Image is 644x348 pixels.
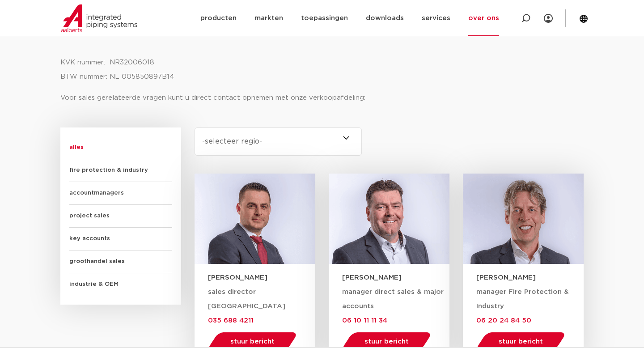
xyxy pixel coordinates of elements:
img: logo_orange.svg [14,14,21,21]
span: groothandel sales [69,250,172,273]
a: 06 10 11 11 34 [342,317,387,324]
span: project sales [69,205,172,228]
img: website_grey.svg [14,23,21,30]
span: stuur bericht [230,338,275,345]
span: manager Fire Protection & Industry [476,289,569,310]
h3: [PERSON_NAME] [342,273,449,282]
a: 06 20 24 84 50 [476,317,531,324]
div: Keywords op verkeer [97,53,153,59]
div: Domein: [DOMAIN_NAME] [23,23,98,30]
p: Voor sales gerelateerde vragen kunt u direct contact opnemen met onze verkoopafdeling: [60,91,584,105]
span: fire protection & industry [69,159,172,182]
img: tab_keywords_by_traffic_grey.svg [88,52,95,59]
span: accountmanagers [69,182,172,205]
span: alles [69,136,172,159]
span: manager direct sales & major accounts [342,289,444,310]
span: stuur bericht [499,338,543,345]
span: stuur bericht [364,338,409,345]
span: industrie & OEM [69,273,172,296]
div: v 4.0.25 [25,14,44,21]
h3: [PERSON_NAME] [476,273,584,282]
a: 035 688 4211 [208,317,254,324]
div: Domeinoverzicht [34,53,78,59]
p: KVK nummer: NR32006018 BTW nummer: NL 005850897B14 [60,55,584,84]
h3: [PERSON_NAME] [208,273,315,282]
img: tab_domain_overview_orange.svg [25,52,32,59]
span: key accounts [69,228,172,250]
span: sales director [GEOGRAPHIC_DATA] [208,289,285,310]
